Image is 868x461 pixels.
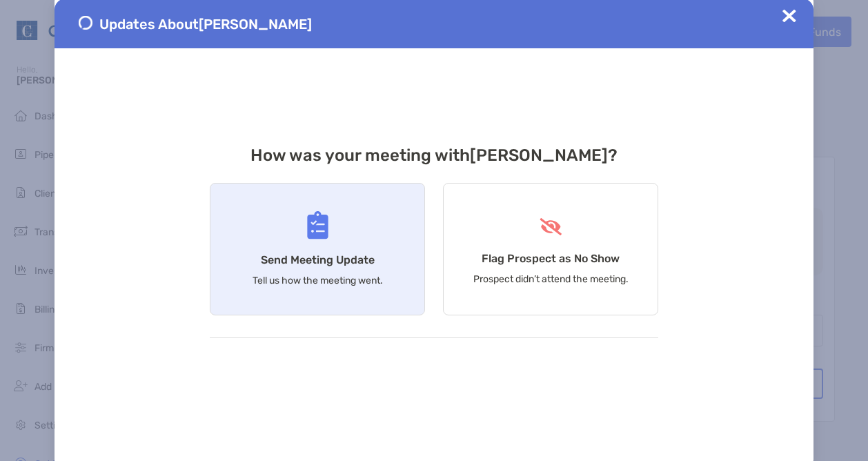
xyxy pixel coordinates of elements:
[307,211,328,239] img: Send Meeting Update
[253,275,383,286] p: Tell us how the meeting went.
[261,253,375,266] h4: Send Meeting Update
[782,9,796,23] img: Close Updates Zoe
[482,252,620,265] h4: Flag Prospect as No Show
[79,16,92,30] img: Send Meeting Update 1
[210,146,658,165] h3: How was your meeting with [PERSON_NAME] ?
[538,218,564,235] img: Flag Prospect as No Show
[99,16,312,32] span: Updates About [PERSON_NAME]
[473,273,629,285] p: Prospect didn’t attend the meeting.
